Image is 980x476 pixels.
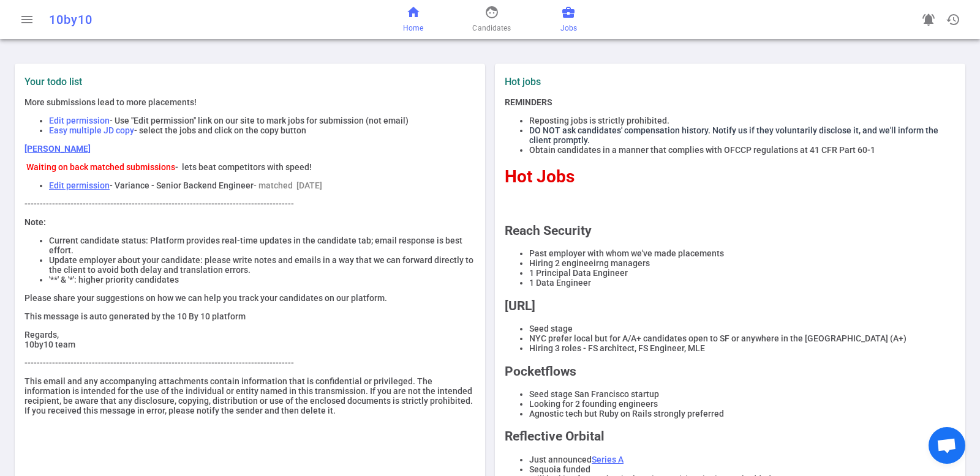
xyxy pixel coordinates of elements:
[529,248,956,258] li: Past employer with whom we've made placements
[529,464,956,474] li: Sequoia funded
[403,5,423,34] a: Home
[505,299,956,313] h2: [URL]
[24,144,91,154] a: [PERSON_NAME]
[24,217,46,227] strong: Note:
[472,5,511,34] a: Candidates
[26,162,175,172] span: Waiting on back matched submissions
[529,389,956,399] li: Seed stage San Francisco startup
[529,258,956,268] li: Hiring 2 engineeirng managers
[505,364,956,379] h2: Pocketflows
[24,97,197,107] span: More submissions lead to more placements!
[560,5,577,34] a: Jobs
[15,7,39,32] button: Open menu
[529,409,956,418] li: Agnostic tech but Ruby on Rails strongly preferred
[529,278,956,288] li: 1 Data Engineer
[24,199,475,209] p: ----------------------------------------------------------------------------------------
[505,76,725,87] label: Hot jobs
[529,455,956,464] li: Just announced
[916,7,941,32] a: Go to see announcements
[529,324,956,333] li: Seed stage
[921,12,936,27] span: notifications_active
[49,236,475,255] li: Current candidate status: Platform provides real-time updates in the candidate tab; email respons...
[175,162,312,172] span: - lets beat competitors with speed!
[946,12,960,27] span: history
[49,12,322,27] div: 10by10
[505,223,956,238] h2: Reach Security
[505,166,575,187] span: Hot Jobs
[20,12,34,27] span: menu
[529,116,956,125] li: Reposting jobs is strictly prohibited.
[529,125,938,145] span: DO NOT ask candidates' compensation history. Notify us if they voluntarily disclose it, and we'll...
[49,125,134,135] span: Easy multiple JD copy
[24,76,475,87] label: Your todo list
[24,376,475,415] p: This email and any accompanying attachments contain information that is confidential or privilege...
[49,180,110,190] a: Edit permission
[49,255,475,275] li: Update employer about your candidate: please write notes and emails in a way that we can forward ...
[505,429,956,444] h2: Reflective Orbital
[505,97,552,107] strong: REMINDERS
[403,22,423,34] span: Home
[110,116,409,125] span: - Use "Edit permission" link on our site to mark jobs for submission (not email)
[941,7,965,32] button: Open history
[472,22,511,34] span: Candidates
[134,125,306,135] span: - select the jobs and click on the copy button
[49,116,110,125] span: Edit permission
[24,330,475,349] p: Regards, 10by10 team
[529,333,956,343] li: NYC prefer local but for A/A+ candidates open to SF or anywhere in the [GEOGRAPHIC_DATA] (A+)
[24,293,475,303] p: Please share your suggestions on how we can help you track your candidates on our platform.
[529,145,956,155] li: Obtain candidates in a manner that complies with OFCCP regulations at 41 CFR Part 60-1
[529,343,956,353] li: Hiring 3 roles - FS architect, FS Engineer, MLE
[406,5,421,20] span: home
[110,180,254,190] span: - Variance - Senior Backend Engineer
[24,311,475,321] p: This message is auto generated by the 10 By 10 platform
[929,427,965,464] div: Open chat
[560,22,577,34] span: Jobs
[529,399,956,409] li: Looking for 2 founding engineers
[592,455,624,464] a: Series A
[24,358,475,368] p: ----------------------------------------------------------------------------------------
[561,5,576,20] span: business_center
[484,5,499,20] span: face
[49,275,475,284] li: '**' & '*': higher priority candidates
[254,180,322,190] span: - matched [DATE]
[529,268,956,278] li: 1 Principal Data Engineer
